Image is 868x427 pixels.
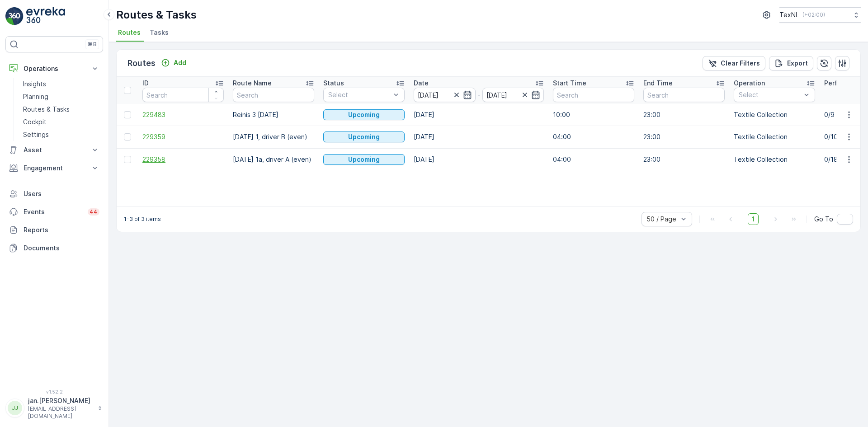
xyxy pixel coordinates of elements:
a: 229358 [142,155,224,164]
p: Operation [734,79,765,88]
p: Reports [24,225,99,235]
p: - [477,89,481,100]
a: Events44 [5,203,103,221]
button: Upcoming [323,109,405,120]
input: Search [142,88,224,102]
a: Cockpit [19,116,103,128]
button: TexNL(+02:00) [779,7,861,23]
button: Upcoming [323,154,405,165]
p: jan.[PERSON_NAME] [28,396,93,405]
p: End Time [643,79,673,88]
p: Operations [24,64,85,73]
p: Engagement [24,164,85,173]
button: Engagement [5,159,103,177]
div: Toggle Row Selected [124,133,131,141]
p: Start Time [553,79,586,88]
span: Routes [118,28,141,37]
p: Routes & Tasks [116,8,197,22]
p: [DATE] 1, driver B (even) [233,132,314,141]
p: Upcoming [348,110,380,119]
p: Planning [23,92,48,101]
a: 229359 [142,132,224,141]
p: Documents [24,244,99,253]
p: 1-3 of 3 items [124,216,161,223]
p: Select [328,90,391,99]
p: [EMAIL_ADDRESS][DOMAIN_NAME] [28,405,93,420]
p: Date [414,79,429,88]
p: Events [24,207,82,216]
p: ID [142,79,149,88]
p: Textile Collection [734,110,815,119]
input: dd/mm/yyyy [414,88,476,102]
a: Users [5,185,103,203]
button: Asset [5,141,103,159]
a: Reports [5,221,103,239]
p: 04:00 [553,132,634,141]
td: [DATE] [409,104,548,126]
div: Toggle Row Selected [124,111,131,118]
a: Planning [19,90,103,103]
p: 04:00 [553,155,634,164]
p: Asset [24,145,85,155]
a: Insights [19,78,103,90]
div: Toggle Row Selected [124,156,131,163]
p: Settings [23,130,49,139]
input: Search [553,88,634,102]
p: 23:00 [643,132,725,141]
p: Cockpit [23,117,47,127]
input: dd/mm/yyyy [482,88,544,102]
img: logo [5,7,24,25]
td: [DATE] [409,148,548,171]
p: TexNL [779,10,799,19]
button: Add [157,57,190,68]
p: Textile Collection [734,132,815,141]
p: Routes & Tasks [23,105,70,114]
p: Upcoming [348,155,380,164]
p: Status [323,79,344,88]
p: ( +02:00 ) [802,11,825,19]
p: [DATE] 1a, driver A (even) [233,155,314,164]
a: Settings [19,128,103,141]
span: Go To [814,215,833,224]
p: Users [24,189,99,198]
button: Upcoming [323,131,405,142]
span: Tasks [150,28,169,37]
p: Export [787,59,808,68]
input: Search [643,88,725,102]
button: Operations [5,60,103,78]
button: Export [769,56,813,70]
p: Reinis 3 [DATE] [233,110,314,119]
p: Clear Filters [721,59,760,68]
p: Performance [824,79,864,88]
a: 229483 [142,110,224,119]
p: Select [739,90,801,99]
p: Route Name [233,79,272,88]
span: 1 [748,213,759,225]
p: Insights [23,80,46,89]
td: [DATE] [409,126,548,148]
div: JJ [8,401,22,415]
p: 23:00 [643,155,725,164]
a: Documents [5,239,103,257]
p: 23:00 [643,110,725,119]
button: JJjan.[PERSON_NAME][EMAIL_ADDRESS][DOMAIN_NAME] [5,396,103,420]
p: 44 [90,208,98,216]
a: Routes & Tasks [19,103,103,116]
p: Textile Collection [734,155,815,164]
button: Clear Filters [703,56,765,70]
p: ⌘B [88,41,97,48]
p: Upcoming [348,132,380,141]
input: Search [233,88,314,102]
p: Add [174,58,186,67]
img: logo_light-DOdMpM7g.png [26,7,65,25]
p: 10:00 [553,110,634,119]
p: Routes [127,57,156,70]
span: v 1.52.2 [5,389,103,394]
